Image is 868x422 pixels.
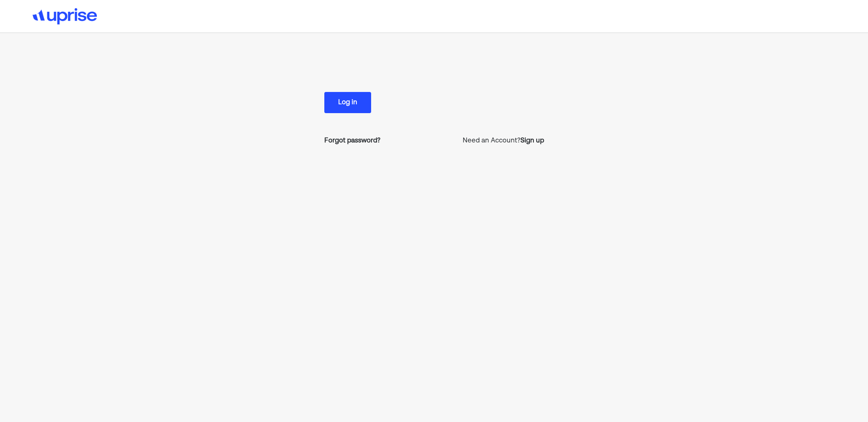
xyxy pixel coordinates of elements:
[520,136,544,146] a: Sign up
[463,136,544,146] p: Need an Account?
[324,136,380,146] a: Forgot password?
[324,92,371,113] button: Log in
